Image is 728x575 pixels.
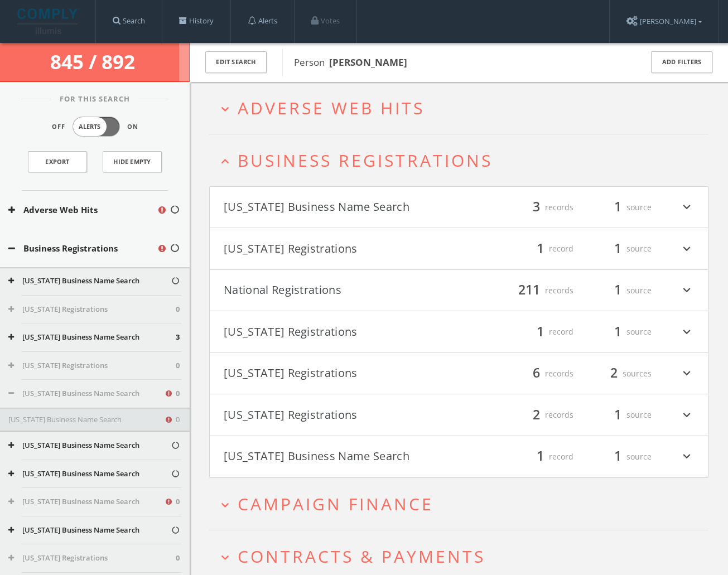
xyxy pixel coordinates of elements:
i: expand_more [679,405,694,424]
div: records [507,364,573,383]
span: 1 [609,447,626,466]
button: [US_STATE] Business Name Search [8,440,171,451]
span: 0 [176,304,180,315]
button: expand_moreCampaign Finance [218,495,708,513]
span: Contracts & Payments [238,545,485,568]
span: 1 [609,405,626,424]
span: 1 [609,322,626,341]
i: expand_more [679,447,694,466]
div: source [585,322,652,341]
span: 845 / 892 [50,49,139,75]
i: expand_more [218,550,233,565]
span: Off [52,122,65,132]
div: source [585,198,652,217]
div: record [507,447,573,466]
button: Edit Search [205,51,267,73]
span: 1 [532,447,549,466]
div: source [585,281,652,300]
button: [US_STATE] Business Name Search [8,525,171,536]
span: Person [294,56,407,69]
div: sources [585,364,652,383]
span: 3 [528,197,545,217]
span: 1 [532,239,549,258]
span: 6 [528,364,545,383]
button: [US_STATE] Business Name Search [8,276,171,287]
i: expand_more [679,239,694,258]
span: 1 [609,281,626,300]
button: [US_STATE] Registrations [8,360,176,371]
i: expand_more [218,497,233,513]
div: records [507,405,573,424]
div: records [507,198,573,217]
i: expand_more [679,364,694,383]
i: expand_more [679,322,694,341]
button: [US_STATE] Business Name Search [224,447,459,466]
button: [US_STATE] Registrations [224,364,459,383]
span: Business Registrations [238,149,493,172]
button: [US_STATE] Business Name Search [8,414,164,426]
button: [US_STATE] Business Name Search [8,468,171,480]
button: [US_STATE] Business Name Search [8,496,164,508]
div: source [585,447,652,466]
button: [US_STATE] Business Name Search [8,388,164,399]
span: 1 [532,322,549,341]
span: 0 [176,388,180,399]
span: 2 [528,405,545,424]
i: expand_more [679,198,694,217]
b: [PERSON_NAME] [329,56,407,69]
button: Add Filters [651,51,712,73]
div: source [585,239,652,258]
button: [US_STATE] Registrations [8,304,176,315]
span: 0 [176,360,180,371]
button: expand_moreContracts & Payments [218,547,708,566]
span: 3 [176,332,180,343]
span: Campaign Finance [238,492,433,515]
div: records [507,281,573,300]
button: [US_STATE] Registrations [224,322,459,341]
button: National Registrations [224,281,459,300]
span: On [127,122,138,132]
i: expand_less [218,154,233,169]
button: Hide Empty [103,151,162,172]
div: record [507,239,573,258]
button: Business Registrations [8,242,157,255]
i: expand_more [679,281,694,300]
button: [US_STATE] Business Name Search [8,332,176,343]
button: [US_STATE] Registrations [224,239,459,258]
button: expand_lessBusiness Registrations [218,151,708,170]
span: 0 [176,496,180,508]
span: 2 [605,364,623,383]
i: expand_more [218,102,233,117]
button: [US_STATE] Registrations [224,405,459,424]
button: [US_STATE] Registrations [8,553,176,564]
span: 1 [609,239,626,258]
span: 0 [176,414,180,426]
span: Adverse Web Hits [238,96,425,119]
span: 0 [176,553,180,564]
button: [US_STATE] Business Name Search [224,198,459,217]
div: source [585,405,652,424]
button: expand_moreAdverse Web Hits [218,99,708,117]
div: record [507,322,573,341]
a: Export [28,151,87,172]
span: 1 [609,197,626,217]
span: For This Search [51,94,138,105]
button: Adverse Web Hits [8,204,157,216]
span: 211 [513,281,545,300]
img: illumis [17,8,80,34]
